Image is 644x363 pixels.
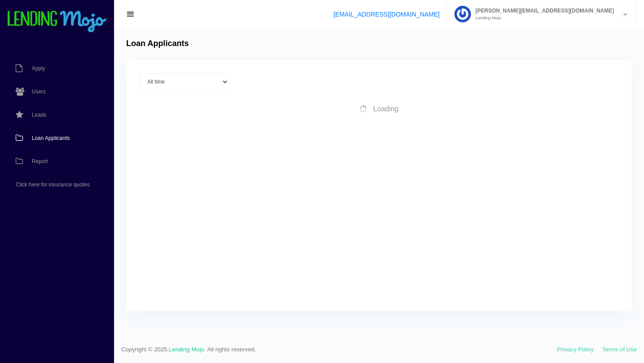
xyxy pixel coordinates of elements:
a: [EMAIL_ADDRESS][DOMAIN_NAME] [334,11,440,18]
span: Users [32,89,46,94]
img: Profile image [454,6,471,22]
span: Click here for insurance quotes [16,182,89,187]
h4: Loan Applicants [126,39,189,49]
span: Copyright © 2025. . All rights reserved. [121,345,557,354]
span: [PERSON_NAME][EMAIL_ADDRESS][DOMAIN_NAME] [471,8,614,13]
img: logo-small.png [7,11,107,33]
a: Privacy Policy [557,346,594,353]
span: Apply [32,66,45,71]
a: Lending Mojo [169,346,204,353]
span: Leads [32,112,47,118]
span: Loading [373,105,398,113]
span: Loan Applicants [32,135,70,141]
span: Report [32,159,48,164]
a: Terms of Use [602,346,637,353]
small: Lending Mojo [471,16,614,20]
